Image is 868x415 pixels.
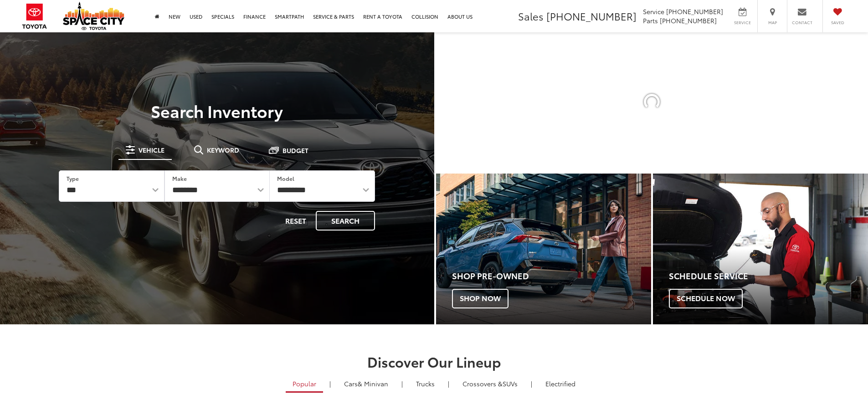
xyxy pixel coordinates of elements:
[827,20,847,26] span: Saved
[63,2,124,30] img: Space City Toyota
[762,20,782,26] span: Map
[436,174,651,324] div: Toyota
[660,16,717,25] span: [PHONE_NUMBER]
[452,272,651,281] h4: Shop Pre-Owned
[277,174,294,182] label: Model
[446,379,452,388] li: |
[286,376,323,393] a: Popular
[666,7,723,16] span: [PHONE_NUMBER]
[653,174,868,324] div: Toyota
[282,147,308,154] span: Budget
[643,7,664,16] span: Service
[337,376,395,391] a: Cars
[732,20,753,26] span: Service
[436,174,651,324] a: Shop Pre-Owned Shop Now
[546,9,637,23] span: [PHONE_NUMBER]
[669,272,868,281] h4: Schedule Service
[792,20,812,26] span: Contact
[452,289,508,308] span: Shop Now
[518,9,544,23] span: Sales
[653,174,868,324] a: Schedule Service Schedule Now
[539,376,582,391] a: Electrified
[38,102,396,120] h3: Search Inventory
[139,147,164,153] span: Vehicle
[409,376,442,391] a: Trucks
[358,379,388,388] span: & Minivan
[277,211,314,231] button: Reset
[316,211,375,231] button: Search
[399,379,405,388] li: |
[643,16,658,25] span: Parts
[456,376,524,391] a: SUVs
[462,379,503,388] span: Crossovers &
[529,379,534,388] li: |
[67,174,79,182] label: Type
[327,379,333,388] li: |
[669,289,743,308] span: Schedule Now
[207,147,239,153] span: Keyword
[172,174,187,182] label: Make
[113,354,755,369] h2: Discover Our Lineup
